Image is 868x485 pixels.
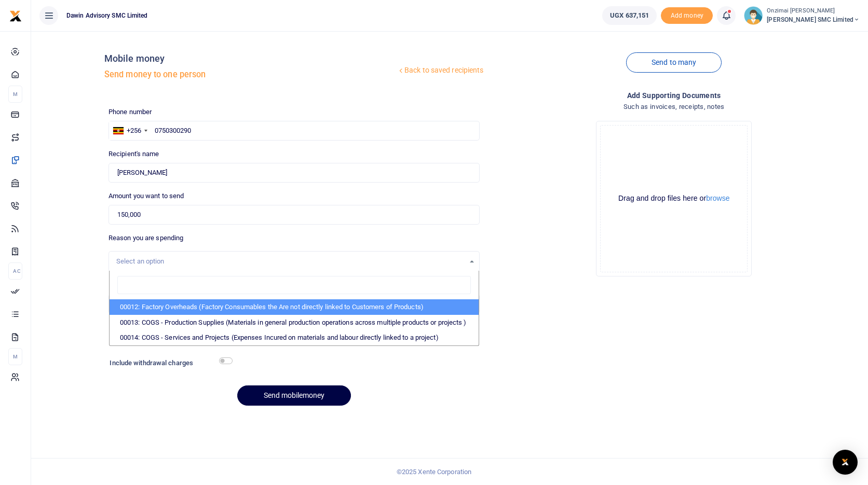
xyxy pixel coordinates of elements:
[9,11,22,19] a: logo-small logo-large logo-large
[626,52,722,73] a: Send to many
[8,86,22,103] li: M
[108,121,480,141] input: Enter phone number
[397,61,484,80] a: Back to saved recipients
[110,330,479,345] li: 00014: COGS - Services and Projects (Expenses Incured on materials and labour directly linked to ...
[108,107,152,117] label: Phone number
[108,233,183,243] label: Reason you are spending
[108,191,184,201] label: Amount you want to send
[488,101,860,113] h4: Such as invoices, receipts, notes
[767,15,860,24] span: [PERSON_NAME] SMC Limited
[108,149,159,159] label: Recipient's name
[661,11,713,19] a: Add money
[108,163,480,183] input: Loading name...
[108,280,270,290] label: Memo for this transaction (Your recipient will see this)
[62,11,152,20] span: Dawin Advisory SMC Limited
[706,195,729,202] button: browse
[610,10,649,21] span: UGX 637,151
[110,315,479,330] li: 00013: COGS - Production Supplies (Materials in general production operations across multiple pro...
[108,205,480,225] input: UGX
[110,359,227,367] h6: Include withdrawal charges
[8,348,22,365] li: M
[596,121,752,276] div: File Uploader
[8,262,22,280] li: Ac
[744,6,763,25] img: profile-user
[767,7,860,16] small: Onzimai [PERSON_NAME]
[104,70,397,80] h5: Send money to one person
[661,7,713,24] span: Add money
[109,121,151,140] div: Uganda: +256
[598,6,661,25] li: Wallet ballance
[110,299,479,315] li: 00012: Factory Overheads (Factory Consumables the Are not directly linked to Customers of Products)
[601,193,747,203] div: Drag and drop files here or
[104,53,397,64] h4: Mobile money
[744,6,860,25] a: profile-user Onzimai [PERSON_NAME] [PERSON_NAME] SMC Limited
[488,90,860,101] h4: Add supporting Documents
[127,126,141,136] div: +256
[661,7,713,24] li: Toup your wallet
[602,6,657,25] a: UGX 637,151
[9,10,22,22] img: logo-small
[108,294,480,314] input: Enter extra information
[116,256,465,267] div: Select an option
[833,450,858,475] div: Open Intercom Messenger
[237,385,351,406] button: Send mobilemoney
